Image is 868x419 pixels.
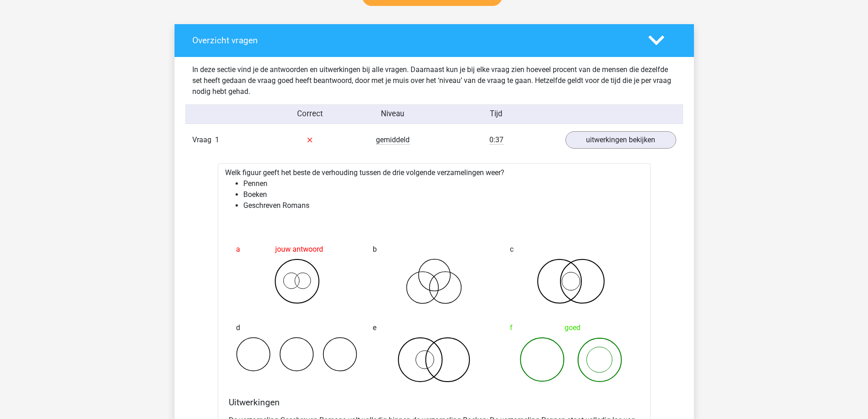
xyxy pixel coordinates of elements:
[373,319,376,337] span: e
[229,397,640,408] h4: Uitwerkingen
[510,240,514,259] span: c
[510,319,632,337] div: goed
[236,240,240,259] span: a
[243,189,643,200] li: Boeken
[434,109,558,120] div: Tijd
[373,240,377,259] span: b
[489,135,503,145] span: 0:37
[215,135,219,144] span: 1
[185,64,683,97] div: In deze sectie vind je de antwoorden en uitwerkingen bij alle vragen. Daarnaast kun je bij elke v...
[236,319,240,337] span: d
[510,319,513,337] span: f
[351,109,434,120] div: Niveau
[192,134,215,145] span: Vraag
[565,131,676,149] a: uitwerkingen bekijken
[192,35,635,46] h4: Overzicht vragen
[376,135,410,145] span: gemiddeld
[236,240,359,259] div: jouw antwoord
[243,200,643,211] li: Geschreven Romans
[243,178,643,189] li: Pennen
[268,109,351,120] div: Correct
